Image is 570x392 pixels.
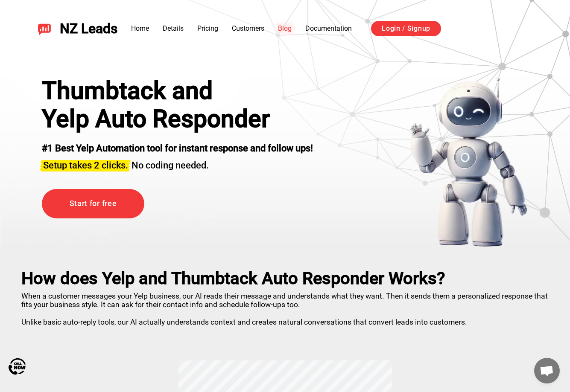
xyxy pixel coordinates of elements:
a: Details [163,24,184,32]
a: Start for free [42,189,144,218]
img: NZ Leads logo [38,22,51,35]
span: Setup takes 2 clicks. [43,160,128,171]
h2: How does Yelp and Thumbtack Auto Responder Works? [21,269,549,288]
strong: #1 Best Yelp Automation tool for instant response and follow ups! [42,143,313,154]
a: Documentation [305,24,352,32]
h1: Yelp Auto Responder [42,105,313,133]
p: When a customer messages your Yelp business, our AI reads their message and understands what they... [21,288,549,326]
a: Pricing [197,24,218,32]
a: Open chat [534,358,560,383]
a: Home [131,24,149,32]
a: Login / Signup [371,21,441,36]
img: Call Now [9,358,26,375]
iframe: Sign in with Google Button [450,20,544,38]
img: yelp bot [409,77,528,247]
span: NZ Leads [60,21,117,37]
h3: No coding needed. [42,155,313,172]
a: Customers [232,24,264,32]
a: Blog [278,24,292,32]
div: Thumbtack and [42,77,313,105]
